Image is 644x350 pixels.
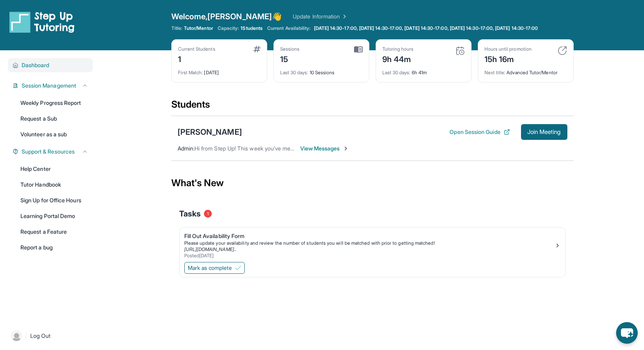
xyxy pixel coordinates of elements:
[343,145,349,152] img: Chevron-Right
[240,25,262,31] span: 1 Students
[484,52,532,65] div: 15h 16m
[188,264,232,272] span: Mark as complete
[180,227,565,260] a: Fill Out Availability FormPlease update your availability and review the number of students you w...
[22,61,50,69] span: Dashboard
[184,25,213,31] span: Tutor/Mentor
[9,11,75,33] img: logo
[22,148,75,156] span: Support & Resources
[484,70,506,75] span: Next title :
[18,82,88,90] button: Session Management
[178,46,215,52] div: Current Students
[30,332,51,340] span: Log Out
[18,148,88,156] button: Support & Resources
[16,178,93,192] a: Tutor Handbook
[16,209,93,223] a: Learning Portal Demo
[178,65,261,76] div: [DATE]
[178,126,242,137] div: [PERSON_NAME]
[16,225,93,239] a: Request a Feature
[280,52,300,65] div: 15
[16,127,93,141] a: Volunteer as a sub
[184,246,237,252] a: [URL][DOMAIN_NAME]..
[484,46,532,52] div: Hours until promotion
[450,128,510,136] button: Open Session Guide
[340,13,348,20] img: Chevron Right
[184,253,554,259] div: Posted [DATE]
[16,112,93,126] a: Request a Sub
[22,82,76,90] span: Session Management
[521,124,567,140] button: Join Meeting
[16,240,93,255] a: Report a bug
[184,240,554,246] div: Please update your availability and review the number of students you will be matched with prior ...
[204,210,212,218] span: 1
[16,162,93,176] a: Help Center
[314,25,538,31] span: [DATE] 14:30-17:00, [DATE] 14:30-17:00, [DATE] 14:30-17:00, [DATE] 14:30-17:00, [DATE] 14:30-17:00
[8,327,93,345] a: |Log Out
[171,11,282,22] span: Welcome, [PERSON_NAME] 👋
[300,145,349,152] span: View Messages
[253,46,261,52] img: card
[484,65,567,76] div: Advanced Tutor/Mentor
[382,46,414,52] div: Tutoring hours
[171,166,574,200] div: What's New
[280,70,308,75] span: Last 30 days :
[267,25,310,31] span: Current Availability:
[455,46,465,55] img: card
[354,46,363,53] img: card
[194,145,464,152] span: Hi from Step Up! This week you’ve met for 0 minutes and this month you’ve met for 7 hours. Happy ...
[179,208,201,219] span: Tasks
[312,25,540,31] a: [DATE] 14:30-17:00, [DATE] 14:30-17:00, [DATE] 14:30-17:00, [DATE] 14:30-17:00, [DATE] 14:30-17:00
[16,193,93,207] a: Sign Up for Office Hours
[11,330,22,341] img: user-img
[293,13,348,20] a: Update Information
[218,25,239,31] span: Capacity:
[178,145,194,152] span: Admin :
[527,130,561,134] span: Join Meeting
[178,52,215,65] div: 1
[18,61,88,69] button: Dashboard
[16,96,93,110] a: Weekly Progress Report
[235,265,241,271] img: Mark as complete
[184,232,554,240] div: Fill Out Availability Form
[382,70,411,75] span: Last 30 days :
[558,46,567,55] img: card
[280,65,363,76] div: 10 Sessions
[280,46,300,52] div: Sessions
[25,331,27,341] span: |
[382,52,414,65] div: 9h 44m
[616,322,638,344] button: chat-button
[184,262,245,274] button: Mark as complete
[382,65,465,76] div: 6h 41m
[178,70,203,75] span: First Match :
[171,98,574,115] div: Students
[171,25,182,31] span: Title:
